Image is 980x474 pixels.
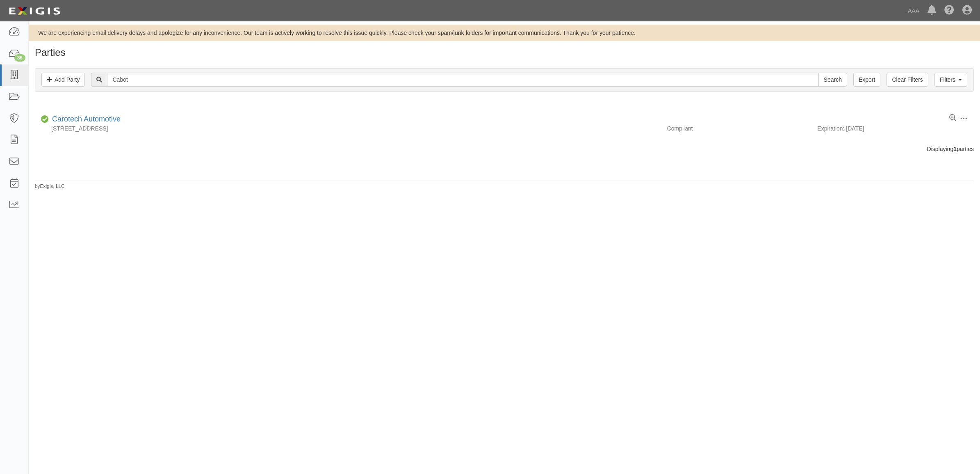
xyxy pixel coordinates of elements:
[40,183,65,189] a: Exigis, LLC
[944,6,954,16] i: Help Center - Complianz
[41,117,49,122] i: Compliant
[953,146,957,152] b: 1
[35,47,974,58] h1: Parties
[35,183,65,190] small: by
[853,73,880,87] a: Export
[818,73,847,87] input: Search
[41,73,85,87] a: Add Party
[887,73,928,87] a: Clear Filters
[107,73,818,87] input: Search
[29,29,980,37] div: We are experiencing email delivery delays and apologize for any inconvenience. Our team is active...
[934,73,967,87] a: Filters
[817,124,974,133] div: Expiration: [DATE]
[904,2,923,19] a: AAA
[35,124,661,133] div: [STREET_ADDRESS]
[949,114,956,122] a: View results summary
[14,54,25,62] div: 36
[49,114,121,125] div: Carotech Automotive
[29,145,980,153] div: Displaying parties
[661,124,818,133] div: Compliant
[52,115,121,123] a: Carotech Automotive
[6,4,63,18] img: logo-5460c22ac91f19d4615b14bd174203de0afe785f0fc80cf4dbbc73dc1793850b.png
